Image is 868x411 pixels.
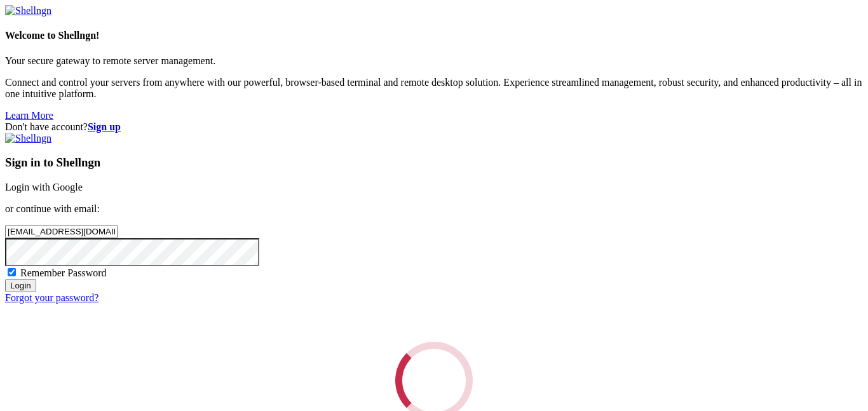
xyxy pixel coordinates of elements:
[5,121,863,133] div: Don't have account?
[5,279,36,292] input: Login
[20,267,107,278] span: Remember Password
[5,156,863,170] h3: Sign in to Shellngn
[5,77,863,100] p: Connect and control your servers from anywhere with our powerful, browser-based terminal and remo...
[5,110,53,121] a: Learn More
[5,55,863,67] p: Your secure gateway to remote server management.
[5,30,863,41] h4: Welcome to Shellngn!
[5,182,83,192] a: Login with Google
[8,268,16,276] input: Remember Password
[5,203,863,215] p: or continue with email:
[5,225,118,238] input: Email address
[5,5,51,17] img: Shellngn
[88,121,121,132] a: Sign up
[5,292,98,303] a: Forgot your password?
[5,133,51,144] img: Shellngn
